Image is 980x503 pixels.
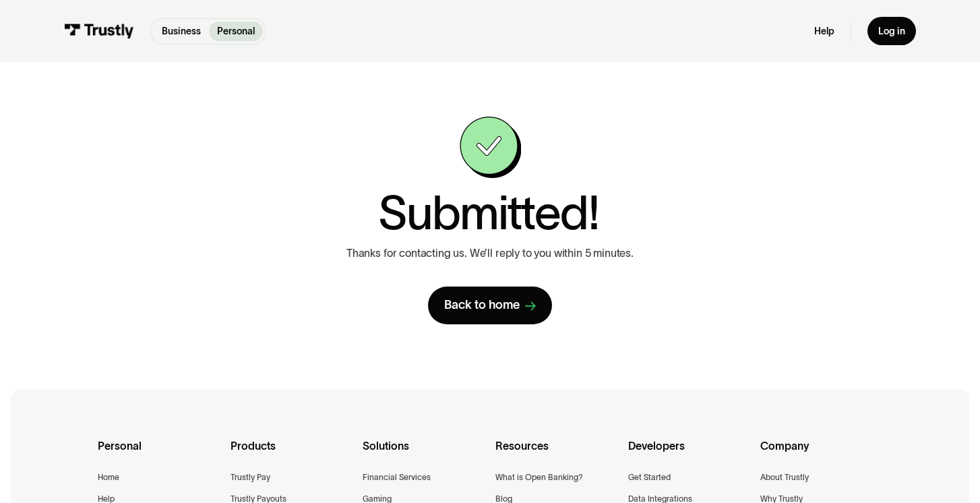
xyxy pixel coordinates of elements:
a: Financial Services [363,471,431,485]
a: Trustly Pay [231,471,270,485]
a: What is Open Banking? [495,471,583,485]
a: Personal [209,22,263,41]
a: Business [154,22,209,41]
p: Thanks for contacting us. We’ll reply to you within 5 minutes. [346,247,634,260]
div: Company [760,437,882,471]
a: Log in [867,17,916,45]
p: Personal [217,24,255,38]
div: Products [231,437,353,471]
div: Solutions [363,437,485,471]
img: Trustly Logo [64,24,134,38]
a: Home [98,471,119,485]
a: Get Started [628,471,671,485]
a: Help [814,25,834,37]
div: Developers [628,437,750,471]
div: Back to home [444,297,520,313]
a: About Trustly [760,471,809,485]
h1: Submitted! [378,189,599,236]
div: Personal [98,437,220,471]
p: Business [162,24,201,38]
a: Back to home [428,287,552,324]
div: Log in [878,25,905,37]
div: Resources [495,437,617,471]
